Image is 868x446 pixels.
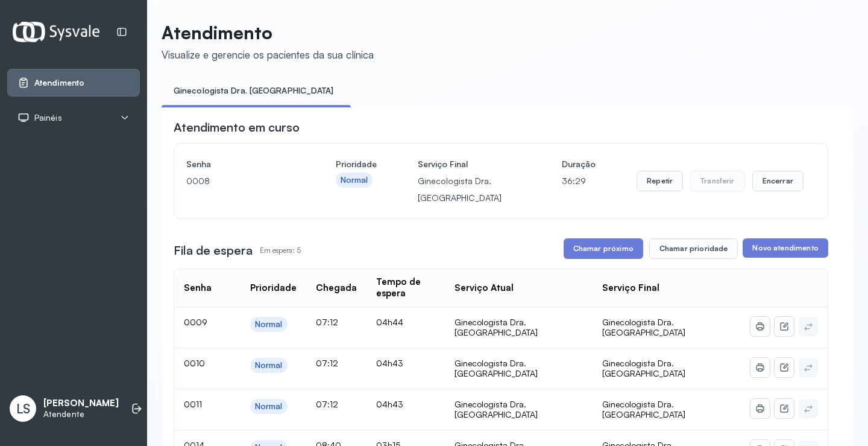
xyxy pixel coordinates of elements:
[376,399,403,409] span: 04h43
[184,399,202,409] span: 0011
[418,156,521,173] h4: Serviço Final
[174,119,300,136] h3: Atendimento em curso
[564,238,643,259] button: Chamar próximo
[184,317,207,327] span: 0009
[341,175,368,185] div: Normal
[250,282,297,294] div: Prioridade
[162,22,374,43] p: Atendimento
[418,173,521,206] p: Ginecologista Dra. [GEOGRAPHIC_DATA]
[316,317,338,327] span: 07:12
[43,398,119,409] p: [PERSON_NAME]
[602,282,659,294] div: Serviço Final
[255,360,283,371] div: Normal
[34,113,62,123] span: Painéis
[260,242,301,259] p: Em espera: 5
[637,171,683,191] button: Repetir
[255,401,283,412] div: Normal
[17,77,130,89] a: Atendimento
[316,358,338,368] span: 07:12
[562,173,596,190] p: 36:29
[602,399,685,420] span: Ginecologista Dra. [GEOGRAPHIC_DATA]
[376,317,403,327] span: 04h44
[376,358,403,368] span: 04h43
[184,358,205,368] span: 0010
[562,156,596,173] h4: Duração
[13,22,99,42] img: Logotipo do estabelecimento
[376,276,435,299] div: Tempo de espera
[602,317,685,338] span: Ginecologista Dra. [GEOGRAPHIC_DATA]
[162,81,346,101] a: Ginecologista Dra. [GEOGRAPHIC_DATA]
[454,282,514,294] div: Serviço Atual
[690,171,745,191] button: Transferir
[316,399,338,409] span: 07:12
[186,156,295,173] h4: Senha
[162,48,374,61] div: Visualize e gerencie os pacientes da sua clínica
[34,78,84,88] span: Atendimento
[184,282,212,294] div: Senha
[316,282,357,294] div: Chegada
[454,317,583,338] div: Ginecologista Dra. [GEOGRAPHIC_DATA]
[336,156,377,173] h4: Prioridade
[743,238,828,258] button: Novo atendimento
[602,358,685,379] span: Ginecologista Dra. [GEOGRAPHIC_DATA]
[255,319,283,330] div: Normal
[752,171,804,191] button: Encerrar
[454,399,583,420] div: Ginecologista Dra. [GEOGRAPHIC_DATA]
[454,358,583,379] div: Ginecologista Dra. [GEOGRAPHIC_DATA]
[174,242,253,259] h3: Fila de espera
[649,238,738,259] button: Chamar prioridade
[43,409,119,419] p: Atendente
[186,173,295,190] p: 0008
